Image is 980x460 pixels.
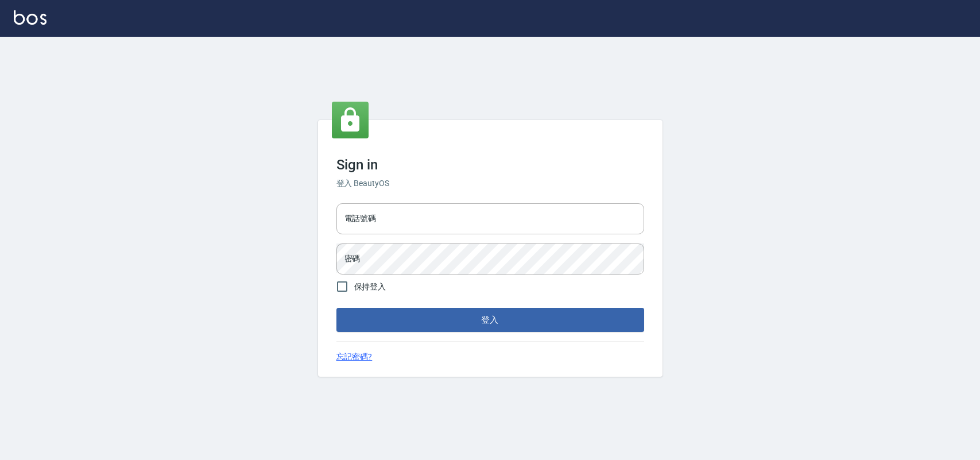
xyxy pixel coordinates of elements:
span: 保持登入 [354,281,386,293]
h6: 登入 BeautyOS [336,177,644,190]
img: Logo [14,10,47,25]
h3: Sign in [336,157,644,173]
button: 登入 [336,308,644,332]
a: 忘記密碼? [336,351,373,363]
